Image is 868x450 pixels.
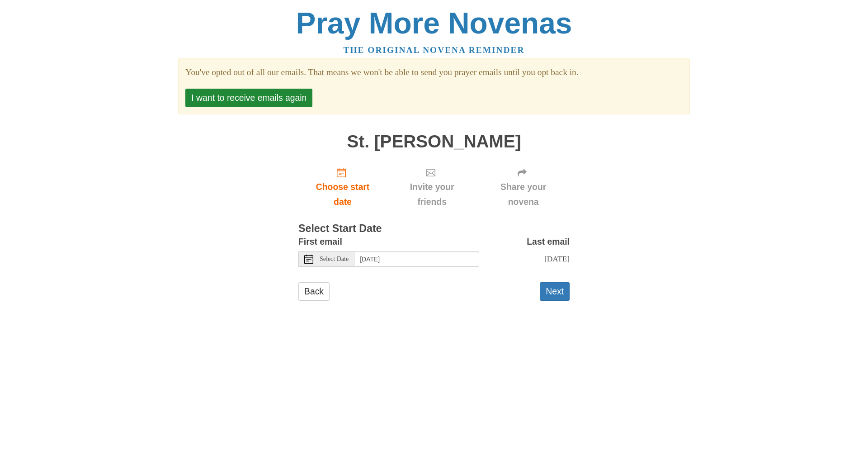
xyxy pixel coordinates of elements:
[344,45,525,55] a: The original novena reminder
[544,254,570,263] span: [DATE]
[185,89,312,107] button: I want to receive emails again
[486,180,561,209] span: Share your novena
[298,234,342,249] label: First email
[540,282,570,301] button: Next
[477,160,570,214] div: Click "Next" to confirm your start date first.
[298,160,387,214] a: Choose start date
[387,160,477,214] div: Click "Next" to confirm your start date first.
[298,223,570,235] h3: Select Start Date
[185,65,682,80] section: You've opted out of all our emails. That means we won't be able to send you prayer emails until y...
[298,282,330,301] a: Back
[320,256,349,262] span: Select Date
[527,234,570,249] label: Last email
[298,132,570,152] h1: St. [PERSON_NAME]
[296,6,572,40] a: Pray More Novenas
[396,180,468,209] span: Invite your friends
[307,180,378,209] span: Choose start date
